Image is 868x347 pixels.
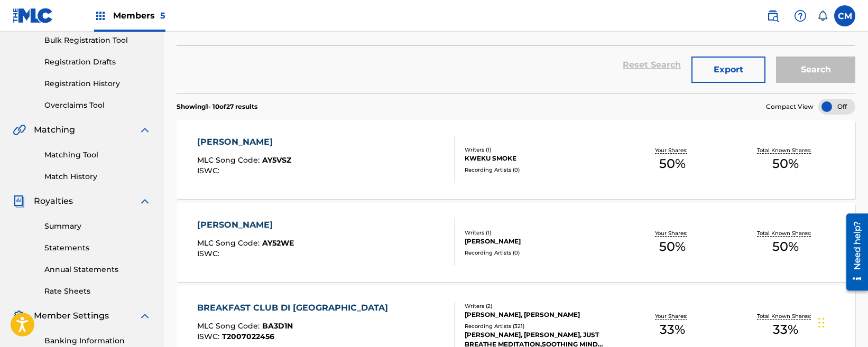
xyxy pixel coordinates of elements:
span: AY52WE [262,238,294,248]
span: 50 % [659,237,686,256]
div: Writers ( 2 ) [465,302,616,310]
div: Notifications [817,11,828,21]
iframe: Resource Center [838,209,868,294]
span: MLC Song Code : [197,155,262,165]
span: 50 % [772,154,799,173]
span: ISWC : [197,332,222,341]
div: User Menu [834,5,855,26]
span: 5 [160,11,165,21]
a: Statements [44,242,151,254]
a: Overclaims Tool [44,100,151,111]
a: Matching Tool [44,149,151,161]
p: Your Shares: [655,146,690,154]
img: expand [138,124,151,136]
span: MLC Song Code : [197,321,262,331]
div: Drag [818,307,825,339]
span: ISWC : [197,249,222,258]
p: Total Known Shares: [757,229,814,237]
img: Matching [13,124,26,136]
a: Banking Information [44,335,151,346]
div: Recording Artists ( 321 ) [465,322,616,330]
img: Royalties [13,195,25,208]
a: Summary [44,221,151,232]
div: [PERSON_NAME] [465,237,616,246]
div: [PERSON_NAME] [197,136,291,148]
img: Top Rightsholders [94,10,107,22]
span: Matching [34,124,75,136]
p: Total Known Shares: [757,146,814,154]
span: MLC Song Code : [197,238,262,248]
p: Total Known Shares: [757,312,814,320]
a: Match History [44,171,151,182]
button: Export [691,57,765,83]
span: 33 % [773,320,798,339]
div: Writers ( 1 ) [465,229,616,237]
img: expand [138,310,151,322]
span: 33 % [660,320,685,339]
p: Your Shares: [655,229,690,237]
span: Compact View [766,102,814,111]
div: Writers ( 1 ) [465,146,616,154]
span: 50 % [659,154,686,173]
span: T2007022456 [222,332,274,341]
span: 50 % [772,237,799,256]
div: Help [790,5,811,26]
img: Member Settings [13,310,25,322]
img: search [767,10,779,22]
a: [PERSON_NAME]MLC Song Code:AY52WEISWC:Writers (1)[PERSON_NAME]Recording Artists (0)Your Shares:50... [177,203,855,282]
span: Members [113,10,165,22]
p: Showing 1 - 10 of 27 results [177,102,257,111]
a: Annual Statements [44,264,151,275]
span: Member Settings [34,310,109,322]
div: BREAKFAST CLUB DI [GEOGRAPHIC_DATA] [197,302,393,314]
img: expand [138,195,151,208]
span: Royalties [34,195,73,208]
div: Recording Artists ( 0 ) [465,249,616,257]
div: [PERSON_NAME], [PERSON_NAME] [465,310,616,320]
iframe: Chat Widget [815,296,868,347]
span: ISWC : [197,166,222,175]
span: BA3D1N [262,321,293,331]
div: KWEKU SMOKE [465,154,616,163]
a: Rate Sheets [44,286,151,297]
a: Public Search [762,5,783,26]
img: help [794,10,807,22]
a: Registration History [44,78,151,89]
span: AY5VSZ [262,155,291,165]
img: MLC Logo [13,8,53,23]
div: Recording Artists ( 0 ) [465,166,616,174]
a: Bulk Registration Tool [44,35,151,46]
a: [PERSON_NAME]MLC Song Code:AY5VSZISWC:Writers (1)KWEKU SMOKERecording Artists (0)Your Shares:50%T... [177,120,855,199]
a: Registration Drafts [44,57,151,68]
div: [PERSON_NAME] [197,219,294,231]
p: Your Shares: [655,312,690,320]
